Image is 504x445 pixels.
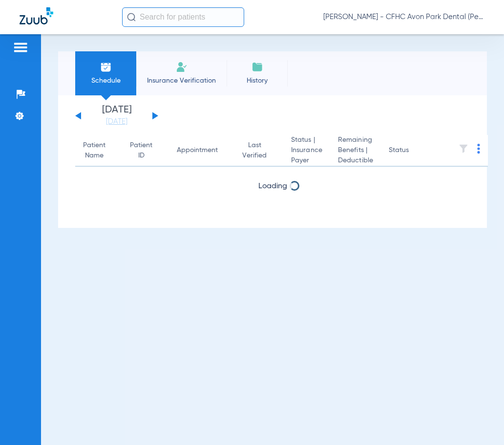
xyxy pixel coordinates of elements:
img: Zuub Logo [20,7,53,24]
th: Status | [283,135,330,167]
div: Last Verified [242,140,275,161]
img: Search Icon [127,13,136,22]
div: Patient Name [83,140,114,161]
span: [PERSON_NAME] - CFHC Avon Park Dental (Peds) [323,12,484,22]
div: Patient Name [83,140,105,161]
div: Patient ID [130,140,161,161]
span: Insurance Verification [144,76,219,86]
span: Insurance Payer [291,145,322,166]
div: Patient ID [130,140,152,161]
span: Schedule [83,76,129,86]
th: Remaining Benefits | [330,135,381,167]
img: hamburger-icon [13,42,28,53]
li: [DATE] [87,105,146,127]
div: Last Verified [242,140,267,161]
a: [DATE] [87,117,146,127]
th: Status [381,135,447,167]
img: Schedule [100,61,112,73]
span: History [234,76,280,86]
img: History [252,61,263,73]
span: Deductible [338,156,373,166]
div: Appointment [177,145,227,156]
span: Loading [258,182,287,190]
div: Appointment [177,145,218,156]
img: group-dot-blue.svg [477,144,480,154]
img: filter.svg [459,144,468,154]
input: Search for patients [122,7,244,27]
img: Manual Insurance Verification [176,61,188,73]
